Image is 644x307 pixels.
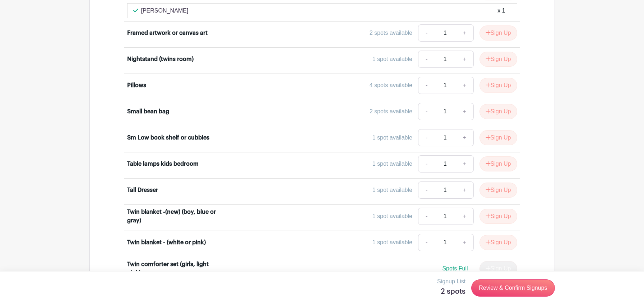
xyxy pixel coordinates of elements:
[372,55,412,63] div: 1 spot available
[418,181,435,199] a: -
[479,183,517,198] button: Sign Up
[418,129,435,146] a: -
[479,130,517,145] button: Sign Up
[479,156,517,171] button: Sign Up
[437,287,465,296] h5: 2 spots
[127,160,199,168] div: Table lamps kids bedroom
[455,51,473,68] a: +
[497,6,505,15] div: x 1
[442,265,468,271] span: Spots Full
[479,25,517,41] button: Sign Up
[418,155,435,173] a: -
[455,103,473,120] a: +
[455,208,473,225] a: +
[370,107,412,116] div: 2 spots available
[127,186,158,194] div: Tall Dresser
[372,186,412,194] div: 1 spot available
[455,181,473,199] a: +
[127,238,206,247] div: Twin blanket - (white or pink)
[455,155,473,173] a: +
[370,81,412,90] div: 4 spots available
[479,235,517,250] button: Sign Up
[455,77,473,94] a: +
[455,129,473,146] a: +
[437,277,465,286] p: Signup List
[127,81,146,90] div: Pillows
[479,78,517,93] button: Sign Up
[479,209,517,224] button: Sign Up
[418,77,435,94] a: -
[127,208,216,225] div: Twin blanket -(new) (boy, blue or gray)
[418,208,435,225] a: -
[370,29,412,37] div: 2 spots available
[418,51,435,68] a: -
[418,234,435,251] a: -
[127,55,194,63] div: Nightstand (twins room)
[127,29,208,37] div: Framed artwork or canvas art
[372,160,412,168] div: 1 spot available
[418,103,435,120] a: -
[455,24,473,42] a: +
[455,234,473,251] a: +
[141,6,189,15] p: [PERSON_NAME]
[418,24,435,42] a: -
[372,212,412,221] div: 1 spot available
[479,52,517,67] button: Sign Up
[372,238,412,247] div: 1 spot available
[127,107,169,116] div: Small bean bag
[479,104,517,119] button: Sign Up
[127,133,209,142] div: Sm Low book shelf or cubbies
[372,133,412,142] div: 1 spot available
[127,260,216,277] div: Twin comforter set (girls, light pink)
[471,279,555,297] a: Review & Confirm Signups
